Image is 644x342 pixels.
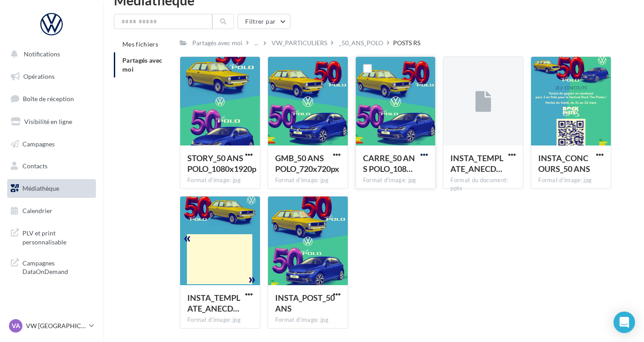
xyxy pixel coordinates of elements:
[450,153,503,174] span: INSTA_TEMPLATE_ANECDOTE
[187,293,240,313] span: INSTA_TEMPLATE_ANECDOTE
[339,38,383,47] div: _50_ANS_POLO
[275,153,339,174] span: GMB_50 ANS POLO_720x720px
[5,223,98,250] a: PLV et print personnalisable
[24,118,72,125] span: Visibilité en ligne
[22,162,48,170] span: Contacts
[272,38,327,47] div: VW_PARTICULIERS
[24,50,60,58] span: Notifications
[5,179,98,198] a: Médiathèque
[5,67,98,86] a: Opérations
[5,89,98,108] a: Boîte de réception
[450,176,516,192] div: Format du document: pptx
[363,153,415,174] span: CARRE_50 ANS POLO_1080x1080px
[23,73,55,80] span: Opérations
[187,153,256,174] span: STORY_50 ANS POLO_1080x1920p
[614,312,635,333] div: Open Intercom Messenger
[5,253,98,280] a: Campagnes DataOnDemand
[538,153,590,174] span: INSTA_CONCOURS_50 ANS
[5,45,94,64] button: Notifications
[26,321,86,330] p: VW [GEOGRAPHIC_DATA]
[12,321,20,330] span: VA
[22,184,59,192] span: Médiathèque
[275,316,341,324] div: Format d'image: jpg
[252,37,260,49] div: ...
[187,316,253,324] div: Format d'image: jpg
[238,14,290,29] button: Filtrer par
[538,176,604,184] div: Format d'image: jpg
[192,38,242,47] div: Partagés avec moi
[22,227,92,246] span: PLV et print personnalisable
[275,176,341,184] div: Format d'image: jpg
[5,201,98,220] a: Calendrier
[122,40,158,48] span: Mes fichiers
[275,293,335,313] span: INSTA_POST_50 ANS
[363,176,428,184] div: Format d'image: jpg
[22,207,52,214] span: Calendrier
[393,38,420,47] div: POSTS RS
[7,317,96,334] a: VA VW [GEOGRAPHIC_DATA]
[5,157,98,175] a: Contacts
[22,257,92,276] span: Campagnes DataOnDemand
[22,140,55,147] span: Campagnes
[187,176,253,184] div: Format d'image: jpg
[23,95,74,103] span: Boîte de réception
[5,135,98,154] a: Campagnes
[5,112,98,131] a: Visibilité en ligne
[122,56,163,73] span: Partagés avec moi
